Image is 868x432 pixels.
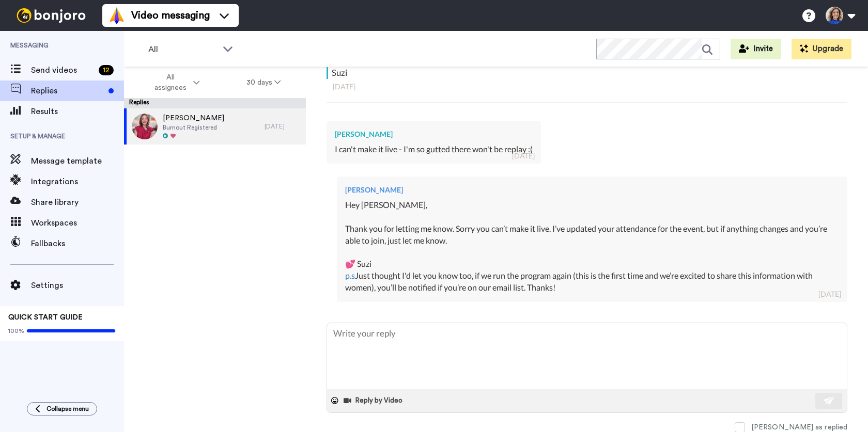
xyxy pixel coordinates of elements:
button: Reply by Video [343,393,406,408]
span: Burnout Registered [163,123,224,132]
img: 143e5fca-e7b0-458f-b449-ced2254251d8-thumb.jpg [132,114,158,139]
span: Workspaces [31,217,124,229]
button: 30 days [223,73,304,92]
span: All [148,43,218,56]
span: All assignees [149,72,191,93]
div: I can't make it live - I'm so gutted there won't be replay :( [335,143,533,155]
button: Upgrade [792,39,851,59]
div: [DATE] [265,122,301,131]
div: [PERSON_NAME] [335,129,533,139]
span: Integrations [31,175,124,188]
span: Fallbacks [31,237,124,250]
div: [DATE] [512,151,535,161]
span: Results [31,105,124,118]
button: Invite [731,39,781,59]
a: [PERSON_NAME]Burnout Registered[DATE] [124,108,306,145]
span: Message template [31,155,124,167]
button: Collapse menu [27,402,97,415]
img: send-white.svg [824,396,835,405]
span: Share library [31,196,124,209]
img: bj-logo-header-white.svg [12,8,90,23]
div: Hey [PERSON_NAME], Thank you for letting me know. Sorry you can’t make it live. I’ve updated your... [345,199,839,270]
span: Settings [31,279,124,292]
span: Replies [31,85,104,97]
div: [DATE] [818,289,841,299]
span: Collapse menu [47,405,89,413]
div: 12 [99,65,114,75]
a: p.s [345,270,355,280]
div: [PERSON_NAME] [345,185,839,195]
span: Video messaging [131,8,210,23]
button: All assignees [126,68,223,97]
span: 100% [8,327,24,335]
div: [DATE] [333,82,841,92]
span: [PERSON_NAME] [163,113,224,123]
span: QUICK START GUIDE [8,314,83,321]
span: Send videos [31,64,95,76]
div: Just thought I'd let you know too, if we run the program again (this is the first time and we’re ... [345,270,839,294]
div: Replies [124,98,306,108]
img: vm-color.svg [109,7,125,24]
